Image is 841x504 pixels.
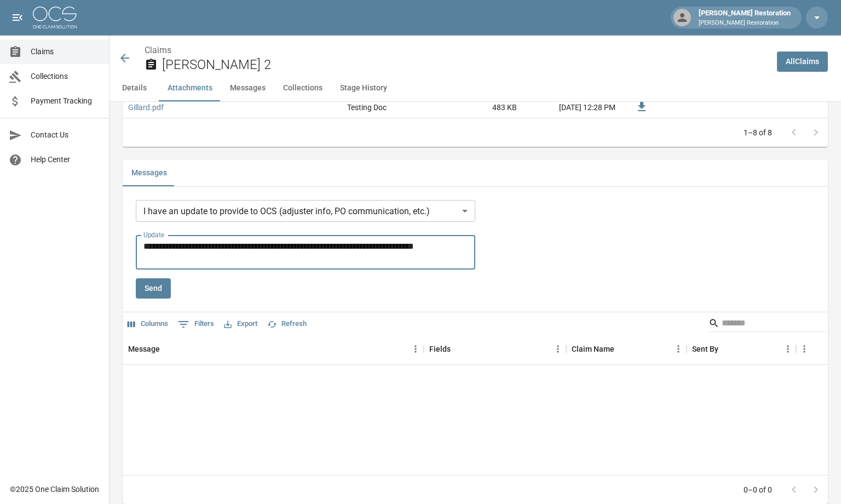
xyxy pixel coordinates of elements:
button: Export [221,316,260,333]
button: Menu [796,341,813,357]
div: Message [128,334,160,364]
div: anchor tabs [110,75,841,101]
span: Help Center [31,154,100,165]
button: Menu [780,341,796,357]
div: Testing Doc [347,102,387,113]
button: Attachments [159,75,221,101]
p: 0–0 of 0 [744,484,772,495]
button: Refresh [264,316,309,333]
div: I have an update to provide to OCS (adjuster info, PO communication, etc.) [136,200,475,222]
a: Claims [145,45,171,55]
a: AllClaims [777,51,828,72]
span: Payment Tracking [31,95,100,107]
button: Sort [451,341,466,357]
div: Search [708,314,826,334]
div: Claim Name [572,334,614,364]
button: Sort [160,341,175,357]
div: Fields [429,334,451,364]
div: 483 KB [440,97,522,118]
button: Messages [123,160,176,186]
button: Send [136,278,171,299]
label: Update [143,230,164,239]
button: Sort [614,341,630,357]
span: Contact Us [31,129,100,141]
span: Collections [31,71,100,82]
button: Collections [274,75,331,101]
div: Claim Name [566,334,687,364]
div: related-list tabs [123,160,828,186]
div: [DATE] 12:28 PM [522,97,621,118]
div: Message [123,334,424,364]
button: Menu [550,341,566,357]
button: Show filters [175,316,217,333]
div: Sent By [692,334,718,364]
p: [PERSON_NAME] Restoration [699,19,791,28]
div: © 2025 One Claim Solution [10,484,99,495]
img: ocs-logo-white-transparent.png [33,7,77,28]
button: open drawer [7,7,28,28]
a: Gillard.pdf [128,102,164,113]
button: Messages [221,75,274,101]
button: Details [110,75,159,101]
p: 1–8 of 8 [744,127,772,138]
nav: breadcrumb [145,44,768,57]
h2: [PERSON_NAME] 2 [162,57,768,73]
button: Sort [718,341,734,357]
div: [PERSON_NAME] Restoration [694,8,795,27]
button: Menu [407,341,424,357]
div: Fields [424,334,566,364]
div: Sent By [687,334,796,364]
button: Menu [670,341,687,357]
button: Select columns [125,316,171,333]
span: Claims [31,46,100,58]
button: Stage History [331,75,396,101]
